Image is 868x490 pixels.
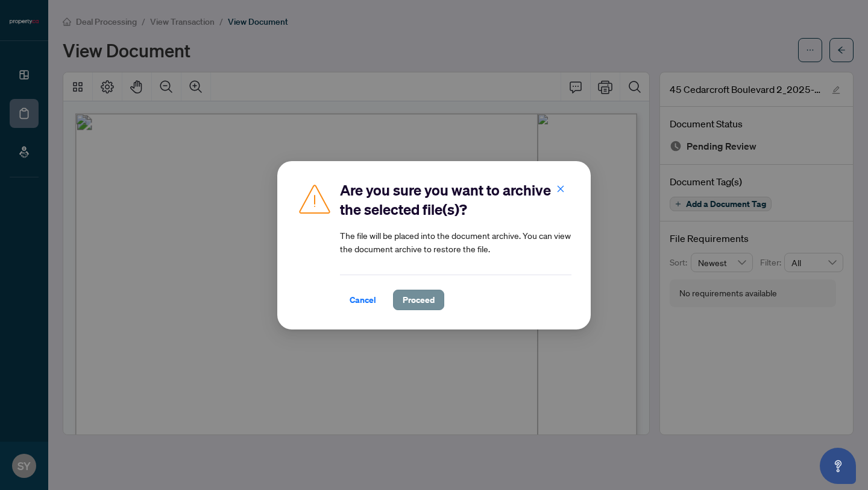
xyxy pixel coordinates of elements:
img: Caution Icon [297,180,333,217]
button: Cancel [340,290,386,310]
button: Proceed [393,290,444,310]
article: The file will be placed into the document archive. You can view the document archive to restore t... [340,229,571,255]
button: Open asap [820,448,856,484]
span: close [556,185,565,193]
span: Proceed [403,290,435,310]
span: Cancel [350,290,376,310]
h2: Are you sure you want to archive the selected file(s)? [340,180,571,219]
